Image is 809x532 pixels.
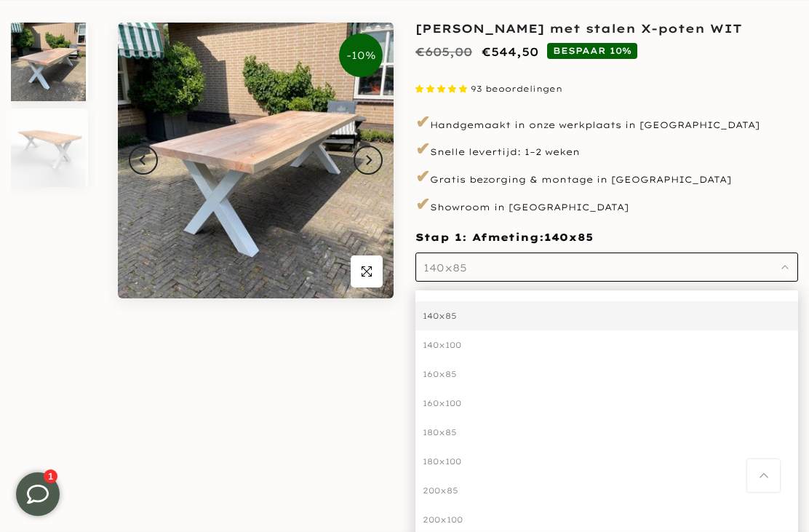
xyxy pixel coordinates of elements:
iframe: toggle-frame [1,458,74,531]
div: 140x100 [415,330,798,360]
span: BESPAAR 10% [547,43,637,59]
span: 93 beoordelingen [471,84,562,94]
p: Snelle levertijd: 1–2 weken [415,137,798,162]
span: 4.87 stars [415,84,471,94]
div: 160x100 [415,389,798,418]
button: Previous [129,146,158,175]
p: Gratis bezorging & montage in [GEOGRAPHIC_DATA] [415,164,798,189]
a: Terug naar boven [747,459,780,492]
del: €605,00 [415,44,472,59]
span: ✔ [415,138,430,159]
div: 140x85 [415,301,798,330]
span: ✔ [415,193,430,215]
div: 160x85 [415,360,798,389]
ins: €544,50 [482,41,538,63]
h1: [PERSON_NAME] met stalen X-poten WIT [415,23,798,34]
span: ✔ [415,165,430,187]
span: 140x85 [423,261,467,274]
p: Showroom in [GEOGRAPHIC_DATA] [415,192,798,217]
button: Next [354,146,383,175]
button: 140x85 [415,253,798,282]
div: 180x100 [415,447,798,476]
span: 140x85 [544,231,593,245]
span: Stap 1: Afmeting: [415,231,593,244]
span: ✔ [415,111,430,132]
div: 180x85 [415,418,798,447]
div: 200x85 [415,476,798,505]
img: Rechthoekige douglas tuintafel met witte stalen X-poten [11,108,86,187]
p: Handgemaakt in onze werkplaats in [GEOGRAPHIC_DATA] [415,110,798,135]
